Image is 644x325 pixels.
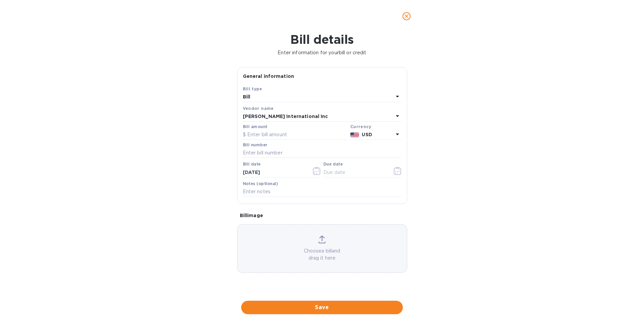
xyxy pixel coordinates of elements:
[243,94,251,99] b: Bill
[237,247,407,262] p: Choose a bill and drag it here
[243,187,401,197] input: Enter notes
[243,148,401,158] input: Enter bill number
[243,114,328,119] b: [PERSON_NAME] International Inc
[5,49,639,56] p: Enter information for your bill or credit
[243,125,267,129] label: Bill amount
[362,132,372,137] b: USD
[243,162,261,167] label: Bill date
[323,167,387,177] input: Due date
[243,106,274,111] b: Vendor name
[398,8,415,24] button: close
[243,73,294,79] b: General information
[243,182,278,186] label: Notes (optional)
[241,301,403,314] button: Save
[240,212,405,219] p: Bill image
[243,143,267,147] label: Bill number
[350,132,359,137] img: USD
[247,303,397,312] span: Save
[323,162,343,167] label: Due date
[243,167,307,177] input: Select date
[243,130,348,140] input: $ Enter bill amount
[243,86,262,91] b: Bill type
[350,124,371,129] b: Currency
[5,32,639,47] h1: Bill details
